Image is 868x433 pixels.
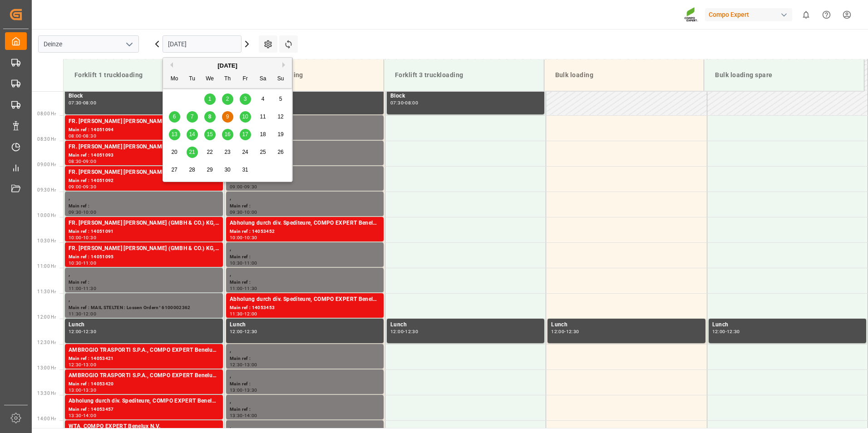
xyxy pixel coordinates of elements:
[275,93,286,105] div: Choose Sunday, October 5th, 2025
[226,96,229,102] span: 2
[69,270,219,279] div: ,
[230,330,243,334] div: 12:00
[69,397,219,406] div: Abholung durch div. Spediteure, COMPO EXPERT Benelux N.V.
[37,137,56,142] span: 08:30 Hr
[564,330,566,334] div: -
[69,159,82,163] div: 08:30
[243,413,244,418] div: -
[684,7,699,23] img: Screenshot%202023-09-29%20at%2010.02.21.png_1712312052.png
[230,355,380,363] div: Main ref :
[260,113,266,120] span: 11
[277,131,283,138] span: 19
[69,244,219,253] div: FR. [PERSON_NAME] [PERSON_NAME] (GMBH & CO.) KG, COMPO EXPERT Benelux N.V.
[83,134,96,138] div: 08:30
[187,147,198,158] div: Choose Tuesday, October 21st, 2025
[240,93,251,105] div: Choose Friday, October 3rd, 2025
[204,147,216,158] div: Choose Wednesday, October 22nd, 2025
[230,152,380,159] div: Main ref :
[230,371,380,380] div: ,
[230,279,380,286] div: Main ref :
[207,131,212,138] span: 15
[163,61,292,70] div: [DATE]
[712,330,725,334] div: 12:00
[242,113,248,120] span: 10
[37,213,56,218] span: 10:00 Hr
[275,74,286,85] div: Su
[404,101,405,105] div: -
[82,134,83,138] div: -
[82,330,83,334] div: -
[230,185,243,189] div: 09:00
[191,113,194,120] span: 7
[240,164,251,176] div: Choose Friday, October 31st, 2025
[230,406,380,413] div: Main ref :
[208,113,212,120] span: 8
[261,96,265,102] span: 4
[37,416,56,421] span: 14:00 Hr
[171,131,177,138] span: 13
[169,147,180,158] div: Choose Monday, October 20th, 2025
[166,90,290,179] div: month 2025-10
[69,236,82,240] div: 10:00
[163,35,242,53] input: DD.MM.YYYY
[171,167,177,173] span: 27
[242,167,248,173] span: 31
[390,330,404,334] div: 12:00
[69,193,219,202] div: ,
[222,93,233,105] div: Choose Thursday, October 2nd, 2025
[37,340,56,345] span: 12:30 Hr
[240,129,251,140] div: Choose Friday, October 17th, 2025
[230,363,243,367] div: 12:30
[277,149,283,155] span: 26
[189,131,195,138] span: 14
[243,363,244,367] div: -
[69,101,82,105] div: 07:30
[279,96,282,102] span: 5
[82,388,83,392] div: -
[243,210,244,214] div: -
[230,202,380,210] div: Main ref :
[243,236,244,240] div: -
[83,101,96,105] div: 08:00
[243,286,244,290] div: -
[82,312,83,316] div: -
[69,126,219,134] div: Main ref : 14051094
[243,388,244,392] div: -
[230,312,243,316] div: 11:30
[204,111,216,123] div: Choose Wednesday, October 8th, 2025
[230,117,380,126] div: ,
[208,96,212,102] span: 1
[37,238,56,243] span: 10:30 Hr
[230,143,380,152] div: ,
[230,92,380,101] div: Block
[69,320,219,330] div: Lunch
[244,185,257,189] div: 09:30
[82,101,83,105] div: -
[69,228,219,236] div: Main ref : 14051091
[169,164,180,176] div: Choose Monday, October 27th, 2025
[38,35,139,53] input: Type to search/select
[71,67,216,84] div: Forklift 1 truckloading
[224,149,230,155] span: 23
[257,147,269,158] div: Choose Saturday, October 25th, 2025
[37,111,56,116] span: 08:00 Hr
[69,286,82,290] div: 11:00
[230,193,380,202] div: ,
[83,261,96,265] div: 11:00
[187,129,198,140] div: Choose Tuesday, October 14th, 2025
[83,363,96,367] div: 13:00
[230,413,243,418] div: 13:30
[230,244,380,253] div: ,
[230,261,243,265] div: 10:30
[69,117,219,126] div: FR. [PERSON_NAME] [PERSON_NAME] (GMBH & CO.) KG, COMPO EXPERT Benelux N.V.
[189,149,195,155] span: 21
[83,210,96,214] div: 10:00
[230,228,380,236] div: Main ref : 14053452
[37,365,56,370] span: 13:00 Hr
[243,330,244,334] div: -
[204,74,216,85] div: We
[404,330,405,334] div: -
[230,236,243,240] div: 10:00
[711,67,857,84] div: Bulk loading spare
[390,92,541,101] div: Block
